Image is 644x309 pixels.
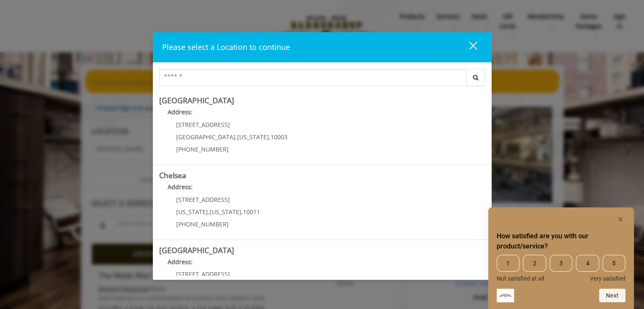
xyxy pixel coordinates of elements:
[497,255,625,282] div: How satisfied are you with our product/service? Select an option from 1 to 5, with 1 being Not sa...
[208,208,210,216] span: ,
[176,196,230,204] span: [STREET_ADDRESS]
[176,145,229,153] span: [PHONE_NUMBER]
[176,133,235,141] span: [GEOGRAPHIC_DATA]
[271,133,287,141] span: 10003
[269,133,271,141] span: ,
[590,275,625,282] span: Very satisfied
[168,183,193,191] b: Address:
[599,289,625,302] button: Next question
[176,208,208,216] span: [US_STATE]
[235,133,237,141] span: ,
[603,255,625,272] span: 5
[168,108,193,116] b: Address:
[159,69,467,86] input: Search Center
[241,208,243,216] span: ,
[210,208,241,216] span: [US_STATE]
[176,270,230,278] span: [STREET_ADDRESS]
[497,255,520,272] span: 1
[243,208,260,216] span: 10011
[497,231,625,251] h2: How satisfied are you with our product/service? Select an option from 1 to 5, with 1 being Not sa...
[159,95,234,105] b: [GEOGRAPHIC_DATA]
[159,245,234,255] b: [GEOGRAPHIC_DATA]
[168,258,193,266] b: Address:
[471,74,481,80] i: Search button
[176,220,229,228] span: [PHONE_NUMBER]
[497,275,544,282] span: Not satisfied at all
[523,255,546,272] span: 2
[453,39,482,56] button: close dialog
[497,214,625,302] div: How satisfied are you with our product/service? Select an option from 1 to 5, with 1 being Not sa...
[162,42,290,52] span: Please select a Location to continue
[159,69,485,90] div: Center Select
[576,255,599,272] span: 4
[159,170,186,180] b: Chelsea
[237,133,269,141] span: [US_STATE]
[176,121,230,129] span: [STREET_ADDRESS]
[615,214,625,224] button: Hide survey
[550,255,572,272] span: 3
[459,41,476,54] div: close dialog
